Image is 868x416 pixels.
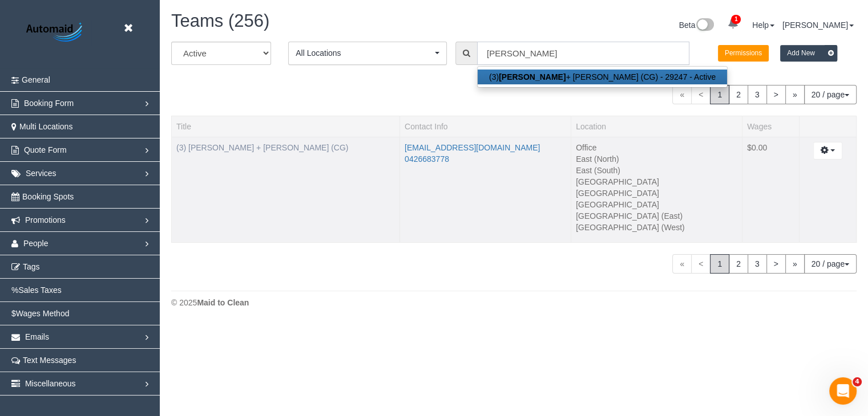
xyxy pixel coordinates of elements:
[672,85,857,104] nav: Pagination navigation
[752,21,774,30] a: Help
[405,143,540,152] a: [EMAIL_ADDRESS][DOMAIN_NAME]
[24,145,67,154] span: Quote Form
[729,254,748,274] a: 2
[679,21,714,30] a: Beta
[478,70,727,84] a: (3)[PERSON_NAME]+ [PERSON_NAME] (CG) - 29247 - Active
[23,356,76,365] span: Text Messages
[576,187,737,199] li: [GEOGRAPHIC_DATA]
[172,116,400,137] th: Title
[405,154,449,164] a: 0426683778
[576,142,737,153] li: Office
[766,85,786,104] a: >
[748,254,767,274] a: 3
[691,85,710,104] span: <
[766,254,786,274] a: >
[804,85,857,104] button: 20 / page
[400,137,571,243] td: Contact Info
[25,215,66,225] span: Promotions
[571,116,742,137] th: Location
[672,85,692,104] span: «
[748,85,767,104] a: 3
[829,377,857,405] iframe: Intercom live chat
[742,116,800,137] th: Wages
[171,11,269,31] span: Teams (256)
[576,165,737,176] li: East (South)
[576,210,737,222] li: [GEOGRAPHIC_DATA] (East)
[576,153,737,165] li: East (North)
[19,122,72,131] span: Multi Locations
[22,75,50,84] span: General
[695,18,714,33] img: New interface
[499,72,566,81] strong: [PERSON_NAME]
[672,254,857,274] nav: Pagination navigation
[576,199,737,210] li: [GEOGRAPHIC_DATA]
[20,20,91,46] img: Automaid Logo
[710,254,729,274] span: 1
[176,153,395,156] div: Tags
[400,116,571,137] th: Contact Info
[23,262,40,271] span: Tags
[16,309,70,318] span: Wages Method
[710,85,729,104] span: 1
[176,143,348,152] a: (3) [PERSON_NAME] + [PERSON_NAME] (CG)
[576,222,737,233] li: [GEOGRAPHIC_DATA] (West)
[722,11,744,36] a: 1
[672,254,692,274] span: «
[853,377,862,386] span: 4
[780,45,837,62] button: Add New
[171,297,857,308] div: © 2025
[18,286,61,295] span: Sales Taxes
[26,169,56,178] span: Services
[288,42,447,65] button: All Locations
[804,254,857,274] button: 20 / page
[782,21,854,30] a: [PERSON_NAME]
[691,254,710,274] span: <
[172,137,400,243] td: Title
[197,298,249,307] strong: Maid to Clean
[24,99,74,108] span: Booking Form
[477,42,689,65] input: Enter the first 3 letters of the name to search
[571,137,742,243] td: Location
[718,45,769,62] button: Permissions
[785,85,805,104] a: »
[25,379,76,388] span: Miscellaneous
[576,176,737,187] li: [GEOGRAPHIC_DATA]
[22,192,74,201] span: Booking Spots
[785,254,805,274] a: »
[25,332,49,341] span: Emails
[23,239,49,248] span: People
[729,85,748,104] a: 2
[742,137,800,243] td: Wages
[296,47,432,59] span: All Locations
[731,15,741,24] span: 1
